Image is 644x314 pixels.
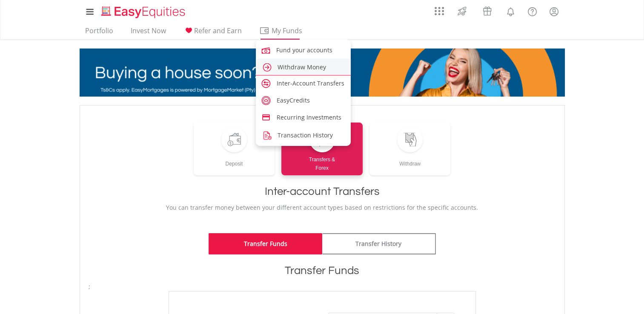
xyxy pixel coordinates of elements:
[261,96,271,105] img: easy-credits.svg
[180,26,245,40] a: Refer and Earn
[475,2,500,18] a: Vouchers
[281,152,363,172] div: Transfers & Forex
[89,203,556,212] p: You can transfer money between your different account types based on restrictions for the specifi...
[261,79,271,88] img: account-transfer.svg
[127,26,169,40] a: Invest Now
[194,26,242,35] span: Refer and Earn
[98,2,189,19] a: Home page
[369,123,451,175] a: Withdraw
[281,123,363,175] a: Transfers &Forex
[435,6,444,16] img: grid-menu-icon.svg
[256,93,351,106] a: easy-credits.svg EasyCredits
[278,63,326,71] span: Withdraw Money
[256,127,351,143] a: transaction-history.png Transaction History
[256,59,351,74] a: caret-right.svg Withdraw Money
[429,2,449,16] a: AppsGrid
[277,79,344,87] span: Inter-Account Transfers
[276,46,332,54] span: Fund your accounts
[261,130,273,141] img: transaction-history.png
[500,2,521,19] a: Notifications
[261,113,271,122] img: credit-card.svg
[80,49,565,97] img: EasyMortage Promotion Banner
[543,2,565,21] a: My Profile
[260,45,272,56] img: fund.svg
[369,152,451,168] div: Withdraw
[278,131,333,139] span: Transaction History
[455,4,469,18] img: thrive-v2.svg
[89,184,556,199] h1: Inter-account Transfers
[256,76,351,89] a: account-transfer.svg Inter-Account Transfers
[322,233,436,254] a: Transfer History
[261,62,273,73] img: caret-right.svg
[277,113,341,121] span: Recurring Investments
[100,5,189,19] img: EasyEquities_Logo.png
[521,2,543,19] a: FAQ's and Support
[256,42,351,57] a: fund.svg Fund your accounts
[194,152,275,168] div: Deposit
[480,4,494,18] img: vouchers-v2.svg
[256,110,351,123] a: credit-card.svg Recurring Investments
[209,233,322,254] a: Transfer Funds
[259,25,315,36] span: My Funds
[277,96,310,104] span: EasyCredits
[89,263,556,278] h1: Transfer Funds
[82,26,117,40] a: Portfolio
[194,123,275,175] a: Deposit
